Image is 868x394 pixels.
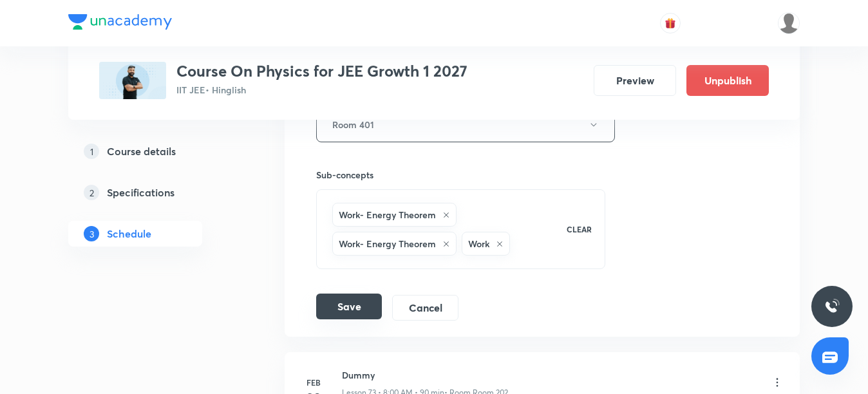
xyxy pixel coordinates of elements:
[107,226,151,241] h5: Schedule
[68,14,172,33] a: Company Logo
[84,144,99,159] p: 1
[316,107,615,142] button: Room 401
[686,65,769,96] button: Unpublish
[339,208,436,221] h6: Work- Energy Theorem
[824,299,840,314] img: ttu
[84,185,99,200] p: 2
[107,144,176,159] h5: Course details
[99,62,166,99] img: A2903B55-BC5F-421A-A597-5D8916513920_plus.png
[316,294,382,319] button: Save
[665,17,676,29] img: avatar
[107,185,175,200] h5: Specifications
[342,368,508,382] h6: Dummy
[68,138,243,164] a: 1Course details
[68,180,243,205] a: 2Specifications
[176,62,467,80] h3: Course On Physics for JEE Growth 1 2027
[660,13,681,33] button: avatar
[316,168,605,182] h6: Sub-concepts
[468,237,489,250] h6: Work
[84,226,99,241] p: 3
[567,223,592,235] p: CLEAR
[176,83,467,97] p: IIT JEE • Hinglish
[392,295,458,321] button: Cancel
[68,14,172,30] img: Company Logo
[301,377,326,388] h6: Feb
[778,12,800,34] img: Vinita Malik
[594,65,676,96] button: Preview
[339,237,436,250] h6: Work- Energy Theorem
